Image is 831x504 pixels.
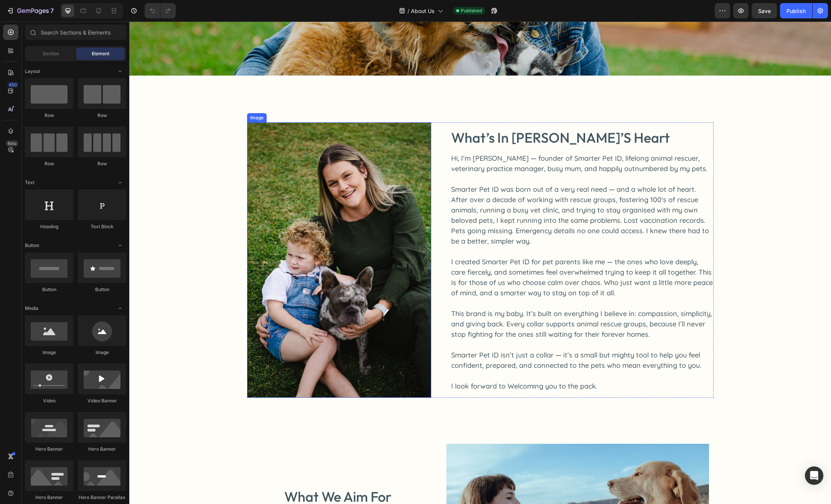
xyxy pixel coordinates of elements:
h2: what we aim for [122,466,295,484]
input: Search Sections & Elements [25,25,126,40]
div: Publish [786,7,806,15]
span: Button [25,242,39,249]
div: Heading [25,223,73,230]
span: Save [758,8,771,14]
span: Element [92,50,109,57]
div: Open Intercom Messenger [805,466,823,485]
div: Button [25,286,73,293]
span: About Us [411,7,435,15]
div: Row [25,112,73,119]
div: Image [25,349,73,356]
span: Toggle open [114,302,126,315]
div: Hero Banner [25,494,73,501]
span: Layout [25,68,40,75]
span: Section [43,50,59,57]
div: Hero Banner Parallax [78,494,126,501]
div: Beta [6,140,18,147]
p: 7 [50,6,54,15]
span: / [407,7,409,15]
div: Hero Banner [78,446,126,453]
div: Video [25,397,73,404]
div: Row [78,160,126,167]
span: Toggle open [114,176,126,189]
span: Published [461,7,482,14]
div: Button [78,286,126,293]
span: Media [25,305,38,312]
p: Hi, I’m [PERSON_NAME] — founder of Smarter Pet ID, lifelong animal rescuer, veterinary practice m... [322,132,584,225]
span: Text [25,179,35,186]
h2: what’s in [PERSON_NAME]’s heart [321,107,584,125]
div: Image [78,349,126,356]
span: Toggle open [114,65,126,77]
div: Hero Banner [25,446,73,453]
iframe: Design area [129,21,831,504]
p: I created Smarter Pet ID for pet parents like me — the ones who love deeply, care fiercely, and s... [322,235,584,370]
button: Save [752,3,777,18]
div: Row [78,112,126,119]
div: Undo/Redo [145,3,176,18]
div: 450 [7,82,18,88]
span: Toggle open [114,239,126,252]
button: 7 [3,3,57,18]
button: Publish [780,3,812,18]
div: Row [25,160,73,167]
div: Text Block [78,223,126,230]
div: Video Banner [78,397,126,404]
